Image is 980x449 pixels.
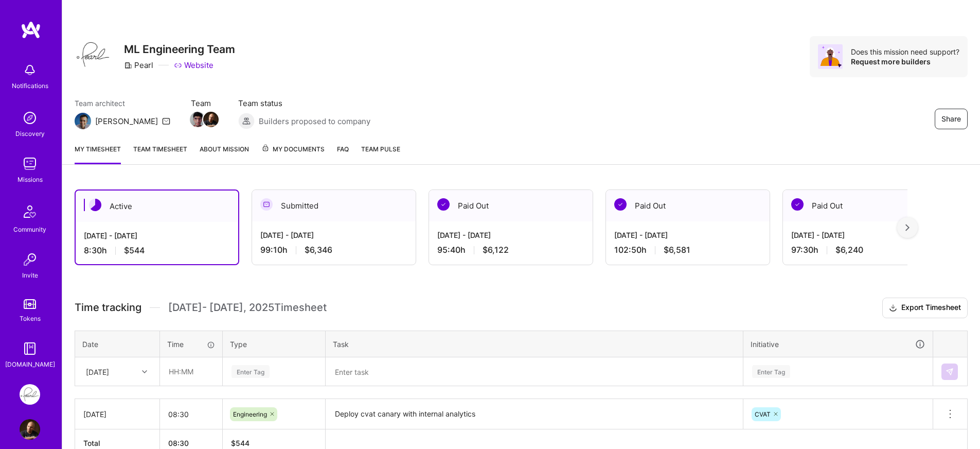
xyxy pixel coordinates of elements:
[664,245,690,255] span: $6,581
[142,369,147,374] i: icon Chevron
[20,338,40,359] img: guide book
[326,331,743,357] th: Task
[20,419,40,440] img: User Avatar
[174,60,213,71] a: Website
[75,331,160,357] th: Date
[76,191,238,222] div: Active
[124,60,153,71] div: Pearl
[12,80,48,91] div: Notifications
[437,198,450,211] img: Paid Out
[935,109,968,129] button: Share
[161,358,222,385] input: HH:MM
[305,245,332,255] span: $6,346
[260,230,407,240] div: [DATE] - [DATE]
[89,199,101,211] img: Active
[851,57,959,66] div: Request more builders
[429,190,593,221] div: Paid Out
[124,43,235,56] h3: ML Engineering Team
[946,368,954,376] img: Submit
[20,60,40,80] img: bell
[84,230,230,241] div: [DATE] - [DATE]
[483,245,509,255] span: $6,122
[204,111,218,128] a: Team Member Avatar
[75,144,121,164] a: My timesheet
[261,144,325,155] span: My Documents
[5,359,55,370] div: [DOMAIN_NAME]
[614,245,761,255] div: 102:50 h
[791,245,938,255] div: 97:30 h
[614,230,761,240] div: [DATE] - [DATE]
[835,245,863,255] span: $6,240
[83,409,151,420] div: [DATE]
[614,198,627,211] img: Paid Out
[124,61,132,70] i: icon CompanyGray
[75,98,170,109] span: Team architect
[191,111,204,128] a: Team Member Avatar
[17,419,43,440] a: User Avatar
[337,144,349,164] a: FAQ
[17,384,43,405] a: Pearl: ML Engineering Team
[261,144,325,164] a: My Documents
[21,21,41,39] img: logo
[437,245,584,255] div: 95:40 h
[17,174,43,185] div: Missions
[15,128,45,139] div: Discovery
[162,117,170,125] i: icon Mail
[86,366,109,377] div: [DATE]
[75,36,112,73] img: Company Logo
[755,410,771,418] span: CVAT
[238,113,255,129] img: Builders proposed to company
[752,364,790,379] div: Enter Tag
[20,313,41,324] div: Tokens
[260,198,273,211] img: Submitted
[84,245,230,256] div: 8:30 h
[791,198,804,211] img: Paid Out
[20,249,40,270] img: Invite
[361,145,400,153] span: Team Pulse
[791,230,938,240] div: [DATE] - [DATE]
[191,98,218,109] span: Team
[124,245,145,256] span: $544
[75,301,141,314] span: Time tracking
[437,230,584,240] div: [DATE] - [DATE]
[941,114,961,124] span: Share
[24,299,36,309] img: tokens
[327,400,742,428] textarea: Deploy cvat canary with internal analytics
[20,153,40,174] img: teamwork
[889,303,897,314] i: icon Download
[223,331,326,357] th: Type
[252,190,416,221] div: Submitted
[818,44,843,69] img: Avatar
[882,298,968,318] button: Export Timesheet
[22,270,38,281] div: Invite
[259,116,370,127] span: Builders proposed to company
[20,108,40,128] img: discovery
[231,364,270,379] div: Enter Tag
[606,190,770,221] div: Paid Out
[168,301,327,314] span: [DATE] - [DATE] , 2025 Timesheet
[133,144,187,164] a: Team timesheet
[361,144,400,164] a: Team Pulse
[95,116,158,127] div: [PERSON_NAME]
[160,401,222,428] input: HH:MM
[200,144,249,164] a: About Mission
[231,439,250,447] span: $ 544
[233,410,267,418] span: Engineering
[260,245,407,255] div: 99:10 h
[905,224,910,231] img: right
[203,112,219,127] img: Team Member Avatar
[167,339,215,350] div: Time
[20,384,40,405] img: Pearl: ML Engineering Team
[13,224,46,235] div: Community
[238,98,370,109] span: Team status
[17,199,42,224] img: Community
[751,338,925,350] div: Initiative
[190,112,205,127] img: Team Member Avatar
[75,113,91,129] img: Team Architect
[851,47,959,57] div: Does this mission need support?
[783,190,947,221] div: Paid Out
